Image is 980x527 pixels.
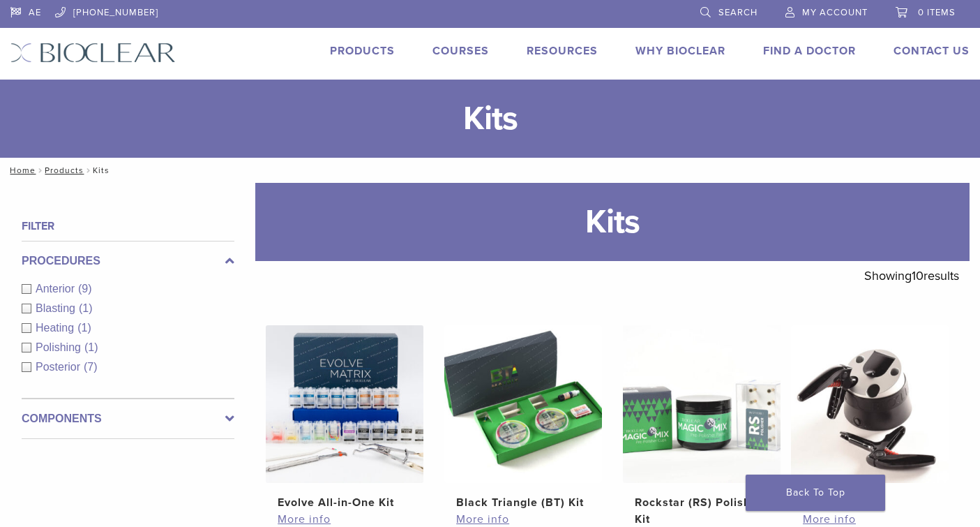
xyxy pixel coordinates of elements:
[266,325,423,511] a: Evolve All-in-One KitEvolve All-in-One Kit
[527,44,598,58] a: Resources
[84,361,98,373] span: (7)
[802,7,868,18] span: My Account
[22,410,234,427] label: Components
[10,43,176,63] img: Bioclear
[22,218,234,235] h4: Filter
[791,325,949,511] a: HeatSync KitHeatSync Kit
[444,325,602,483] img: Black Triangle (BT) Kit
[330,44,395,58] a: Products
[763,44,856,58] a: Find A Doctor
[84,341,98,353] span: (1)
[79,302,93,314] span: (1)
[912,268,924,283] span: 10
[22,253,234,269] label: Procedures
[456,494,590,511] h2: Black Triangle (BT) Kit
[864,261,959,290] p: Showing results
[36,302,79,314] span: Blasting
[6,165,36,175] a: Home
[78,283,92,295] span: (9)
[36,322,77,334] span: Heating
[918,7,956,18] span: 0 items
[894,44,970,58] a: Contact Us
[84,167,93,174] span: /
[278,494,412,511] h2: Evolve All-in-One Kit
[36,361,84,373] span: Posterior
[36,167,45,174] span: /
[77,322,91,334] span: (1)
[45,165,84,175] a: Products
[444,325,602,511] a: Black Triangle (BT) KitBlack Triangle (BT) Kit
[36,283,78,295] span: Anterior
[635,44,725,58] a: Why Bioclear
[718,7,757,18] span: Search
[255,183,970,261] h1: Kits
[623,325,781,483] img: Rockstar (RS) Polishing Kit
[791,325,949,483] img: HeatSync Kit
[36,341,84,353] span: Polishing
[746,475,885,511] a: Back To Top
[266,325,423,483] img: Evolve All-in-One Kit
[432,44,489,58] a: Courses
